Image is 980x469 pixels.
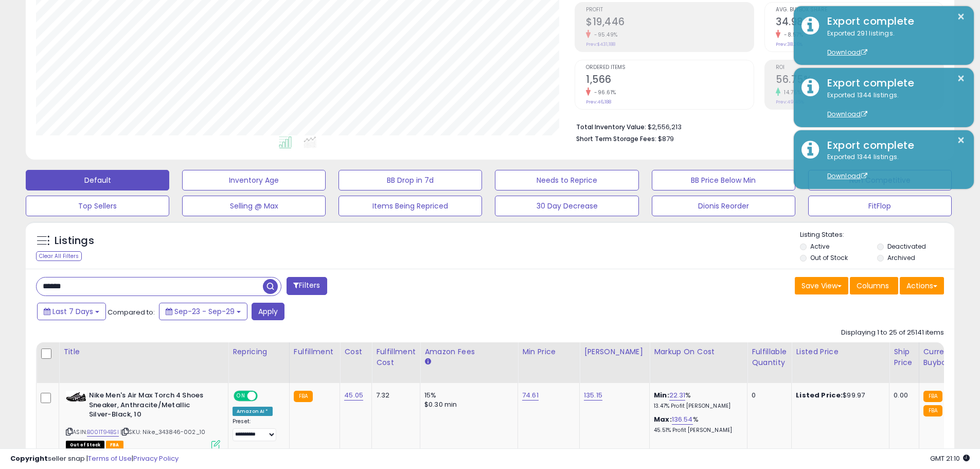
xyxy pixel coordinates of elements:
[894,391,911,400] div: 0.00
[923,405,942,416] small: FBA
[654,403,739,410] p: 13.47% Profit [PERSON_NAME]
[66,391,86,403] img: 41cRFotVmxL._SL40_.jpg
[376,391,412,400] div: 7.32
[52,306,93,317] span: Last 7 Days
[752,391,783,400] div: 0
[654,427,739,434] p: 45.51% Profit [PERSON_NAME]
[841,328,944,338] div: Displaying 1 to 25 of 25141 items
[159,303,247,320] button: Sep-23 - Sep-29
[424,391,510,400] div: 15%
[654,415,739,434] div: %
[182,170,326,190] button: Inventory Age
[10,454,179,464] div: seller snap | |
[796,391,881,400] div: $99.97
[776,74,943,88] h2: 56.75%
[591,31,618,39] small: -95.49%
[586,74,754,88] h2: 1,566
[133,454,179,463] a: Privacy Policy
[819,29,966,58] div: Exported 291 listings.
[287,277,327,295] button: Filters
[819,76,966,91] div: Export complete
[652,196,795,216] button: Dionis Reorder
[338,170,482,190] button: BB Drop in 7d
[294,391,313,402] small: FBA
[344,346,367,357] div: Cost
[780,31,803,39] small: -8.57%
[576,123,646,131] b: Total Inventory Value:
[776,99,804,105] small: Prev: 49.45%
[810,253,848,262] label: Out of Stock
[776,16,943,30] h2: 34.98%
[376,346,416,368] div: Fulfillment Cost
[424,357,431,367] small: Amazon Fees.
[652,170,795,190] button: BB Price Below Min
[957,134,965,147] button: ×
[819,14,966,29] div: Export complete
[957,10,965,23] button: ×
[780,89,801,96] small: 14.76%
[819,138,966,153] div: Export complete
[344,390,363,401] a: 45.05
[887,242,926,251] label: Deactivated
[522,346,575,357] div: Min Price
[233,407,273,416] div: Amazon AI *
[182,196,326,216] button: Selling @ Max
[923,391,942,402] small: FBA
[108,307,155,317] span: Compared to:
[256,392,273,401] span: OFF
[819,152,966,181] div: Exported 1344 listings.
[495,196,638,216] button: 30 Day Decrease
[233,418,281,441] div: Preset:
[776,7,943,13] span: Avg. Buybox Share
[857,281,889,291] span: Columns
[796,390,843,400] b: Listed Price:
[800,230,954,240] p: Listing States:
[827,171,867,180] a: Download
[120,428,205,436] span: | SKU: Nike_343846-002_10
[495,170,638,190] button: Needs to Reprice
[654,391,739,410] div: %
[235,392,247,401] span: ON
[658,134,674,144] span: $879
[654,346,743,357] div: Markup on Cost
[850,277,898,294] button: Columns
[252,303,284,320] button: Apply
[63,346,224,357] div: Title
[424,346,513,357] div: Amazon Fees
[827,48,867,57] a: Download
[654,414,672,424] b: Max:
[930,454,970,463] span: 2025-10-7 21:10 GMT
[810,242,829,251] label: Active
[294,346,335,357] div: Fulfillment
[957,72,965,85] button: ×
[338,196,482,216] button: Items Being Repriced
[654,390,669,400] b: Min:
[827,110,867,118] a: Download
[522,390,539,401] a: 74.61
[88,454,132,463] a: Terms of Use
[586,41,615,47] small: Prev: $431,188
[55,234,94,248] h5: Listings
[650,342,747,383] th: The percentage added to the cost of goods (COGS) that forms the calculator for Min & Max prices.
[233,346,285,357] div: Repricing
[586,16,754,30] h2: $19,446
[424,400,510,409] div: $0.30 min
[900,277,944,294] button: Actions
[669,390,686,401] a: 22.31
[26,170,169,190] button: Default
[819,91,966,119] div: Exported 1344 listings.
[586,7,754,13] span: Profit
[752,346,787,368] div: Fulfillable Quantity
[795,277,848,294] button: Save View
[10,454,48,463] strong: Copyright
[591,89,616,96] small: -96.61%
[174,306,235,317] span: Sep-23 - Sep-29
[808,196,952,216] button: FitFlop
[586,99,611,105] small: Prev: 46,188
[776,65,943,71] span: ROI
[796,346,885,357] div: Listed Price
[37,303,106,320] button: Last 7 Days
[584,390,602,401] a: 135.15
[36,251,82,261] div: Clear All Filters
[89,391,214,422] b: Nike Men's Air Max Torch 4 Shoes Sneaker, Anthracite/Metallic Silver-Black, 10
